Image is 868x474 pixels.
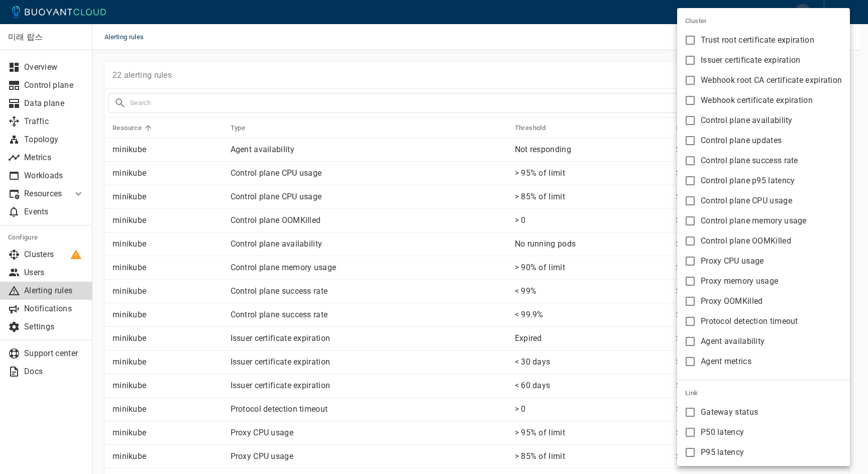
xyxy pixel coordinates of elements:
[701,176,795,186] span: Control plane p95 latency
[701,196,792,206] span: Control plane CPU usage
[701,316,798,326] span: Protocol detection timeout
[701,55,801,65] span: Issuer certificate expiration
[701,357,751,367] span: Agent metrics
[701,115,793,126] span: Control plane availability
[701,236,791,246] span: Control plane OOMKilled
[701,336,765,346] span: Agent availability
[701,136,782,146] span: Control plane updates
[701,156,798,166] span: Control plane success rate
[701,296,763,306] span: Proxy OOMKilled
[701,256,764,266] span: Proxy CPU usage
[701,447,744,457] span: P95 latency
[701,276,778,286] span: Proxy memory usage
[701,407,758,417] span: Gateway status
[701,216,807,226] span: Control plane memory usage
[677,8,850,25] h5: Cluster
[701,95,813,105] span: Webhook certificate expiration
[677,380,850,397] h5: Link
[701,35,814,45] span: Trust root certificate expiration
[701,75,842,85] span: Webhook root CA certificate expiration
[701,427,744,437] span: P50 latency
